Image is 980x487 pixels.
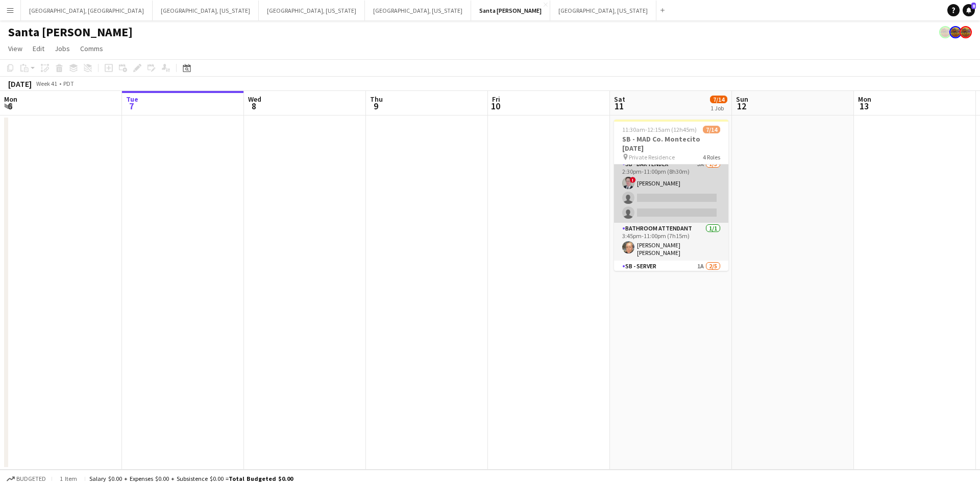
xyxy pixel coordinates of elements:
span: Fri [492,95,500,104]
div: [DATE] [8,79,32,89]
app-card-role: SB - Server1A2/53:45pm-12:15am (8h30m) [614,261,728,355]
span: Private Residence [629,153,675,161]
span: Sat [614,95,625,104]
span: Mon [4,95,17,104]
span: 7 [125,100,138,112]
a: Edit [29,42,48,55]
span: 8 [247,100,261,112]
span: 1 item [56,475,81,482]
span: Tue [126,95,138,104]
div: Salary $0.00 + Expenses $0.00 + Subsistence $0.00 = [89,475,293,482]
span: ! [630,177,636,183]
button: [GEOGRAPHIC_DATA], [US_STATE] [153,1,259,20]
span: Jobs [55,44,70,53]
a: Comms [76,42,107,55]
span: 11 [612,100,625,112]
a: View [4,42,27,55]
span: 9 [369,100,383,112]
span: Wed [248,95,261,104]
app-card-role: SB - Bartender3A1/32:30pm-11:00pm (8h30m)![PERSON_NAME] [614,158,728,223]
span: Comms [80,44,103,53]
span: Edit [33,44,44,53]
span: 8 [971,3,976,9]
span: 10 [491,100,500,112]
span: Thu [370,95,383,104]
app-card-role: Bathroom Attendant1/13:45pm-11:00pm (7h15m)[PERSON_NAME] [PERSON_NAME] [614,223,728,261]
span: 11:30am-12:15am (12h45m) (Sun) [622,126,703,133]
app-job-card: 11:30am-12:15am (12h45m) (Sun)7/14SB - MAD Co. Montecito [DATE] Private Residence4 Roles[PERSON_N... [614,120,728,271]
app-user-avatar: Rollin Hero [960,26,972,38]
span: Total Budgeted $0.00 [229,475,293,482]
app-user-avatar: Rollin Hero [939,26,951,38]
span: 7/14 [703,126,720,133]
div: 1 Job [710,104,727,112]
span: Week 41 [34,80,59,87]
span: 4 Roles [703,153,720,161]
button: Budgeted [5,473,47,484]
span: 12 [734,100,748,112]
button: [GEOGRAPHIC_DATA], [US_STATE] [259,1,365,20]
span: 13 [856,100,871,112]
div: PDT [63,80,74,87]
button: Santa [PERSON_NAME] [471,1,550,20]
app-user-avatar: Rollin Hero [949,26,962,38]
span: Mon [858,95,871,104]
a: Jobs [51,42,74,55]
button: [GEOGRAPHIC_DATA], [US_STATE] [365,1,471,20]
a: 8 [963,4,975,16]
button: [GEOGRAPHIC_DATA], [GEOGRAPHIC_DATA] [21,1,153,20]
h1: Santa [PERSON_NAME] [8,25,133,40]
h3: SB - MAD Co. Montecito [DATE] [614,134,728,153]
span: 6 [3,100,17,112]
span: Sun [736,95,748,104]
span: View [8,44,22,53]
span: 7/14 [710,96,727,103]
button: [GEOGRAPHIC_DATA], [US_STATE] [550,1,656,20]
span: Budgeted [16,475,46,482]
